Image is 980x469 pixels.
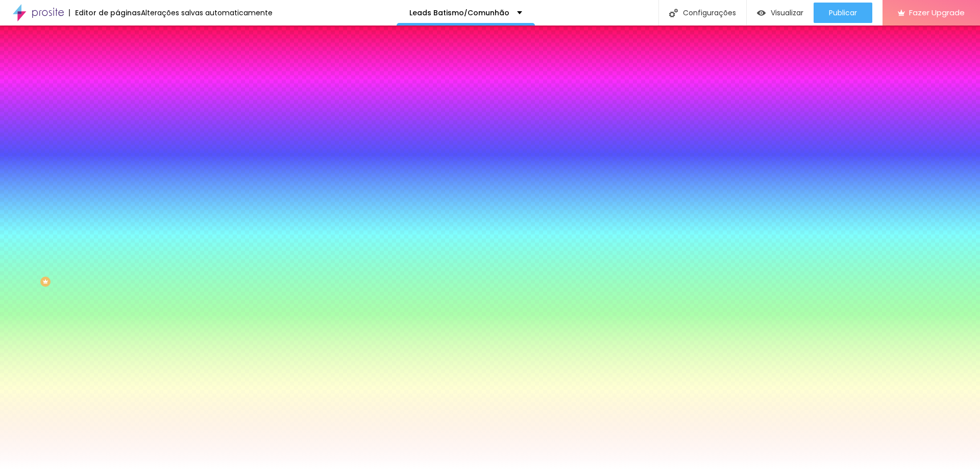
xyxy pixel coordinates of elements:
span: Publicar [829,9,857,17]
span: Fazer Upgrade [909,8,965,17]
p: Leads Batismo/Comunhão [409,9,509,16]
img: view-1.svg [757,9,766,17]
img: Icone [669,9,678,17]
div: Editor de páginas [69,9,141,16]
span: Visualizar [771,9,803,17]
div: Alterações salvas automaticamente [141,9,273,16]
button: Visualizar [747,3,814,23]
button: Publicar [814,3,872,23]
